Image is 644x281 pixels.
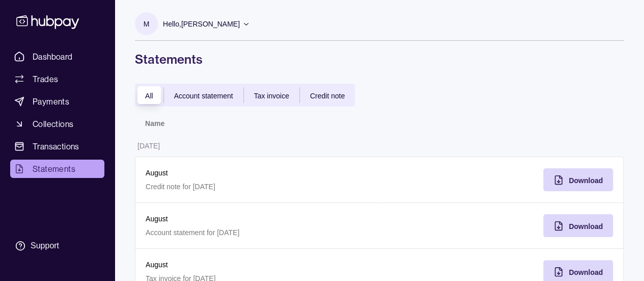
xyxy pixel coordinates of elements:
[33,118,73,130] span: Collections
[543,168,613,191] button: Download
[146,259,369,270] p: August
[10,160,104,178] a: Statements
[146,213,369,224] p: August
[163,18,240,30] p: Hello, [PERSON_NAME]
[569,222,603,231] span: Download
[569,268,603,276] span: Download
[254,92,289,100] span: Tax invoice
[146,181,369,192] p: Credit note for [DATE]
[135,84,355,107] div: documentTypes
[543,214,613,237] button: Download
[33,50,73,63] span: Dashboard
[146,167,369,178] p: August
[137,142,160,150] p: [DATE]
[10,70,104,88] a: Trades
[33,163,75,175] span: Statements
[135,51,624,67] h1: Statements
[10,47,104,66] a: Dashboard
[145,119,164,127] p: Name
[31,240,59,251] div: Support
[145,92,153,100] span: All
[10,137,104,156] a: Transactions
[146,227,369,238] p: Account statement for [DATE]
[33,73,58,85] span: Trades
[569,176,603,185] span: Download
[10,235,104,257] a: Support
[10,115,104,133] a: Collections
[174,92,233,100] span: Account statement
[310,92,345,100] span: Credit note
[33,140,79,152] span: Transactions
[33,95,69,108] span: Payments
[10,92,104,111] a: Payments
[144,18,150,30] p: M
